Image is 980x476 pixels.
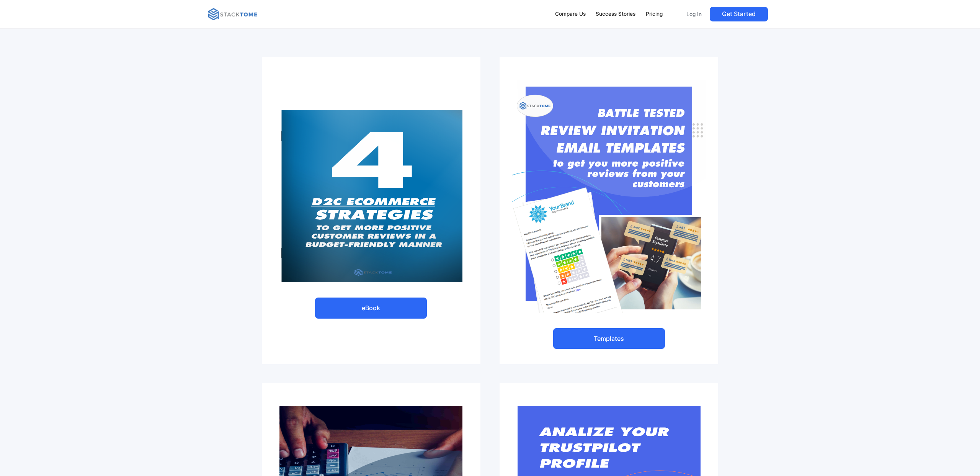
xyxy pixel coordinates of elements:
a: Templates [553,328,665,349]
a: Compare Us [551,6,589,22]
a: Log In [681,7,707,21]
img: Battle tested review invitation email templates by StackTome [512,80,706,313]
div: Pricing [646,10,663,18]
img: StackTome ebook: 4 D2C ecommerce strategies to get more positive customer reviews in a budget-fri... [279,110,462,282]
a: Pricing [642,6,666,22]
div: Success Stories [596,10,635,18]
a: Get Started [710,7,768,21]
p: Log In [686,11,702,18]
div: Compare Us [555,10,586,18]
a: Success Stories [592,6,639,22]
a: eBook [315,298,427,318]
